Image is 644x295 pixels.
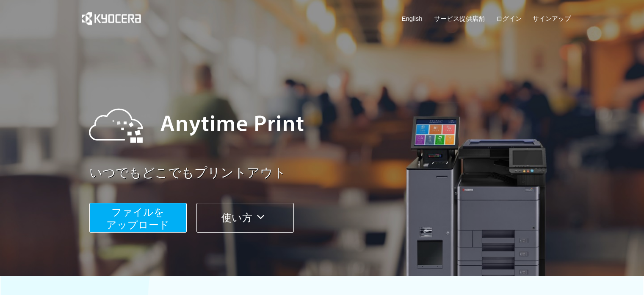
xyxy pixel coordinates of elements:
a: English [402,14,423,23]
button: ファイルを​​アップロード [89,203,187,233]
a: いつでもどこでもプリントアウト [89,164,576,182]
span: ファイルを ​​アップロード [106,206,169,230]
a: サインアップ [533,14,571,23]
a: サービス提供店舗 [434,14,485,23]
button: 使い方 [196,203,294,233]
a: ログイン [496,14,522,23]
